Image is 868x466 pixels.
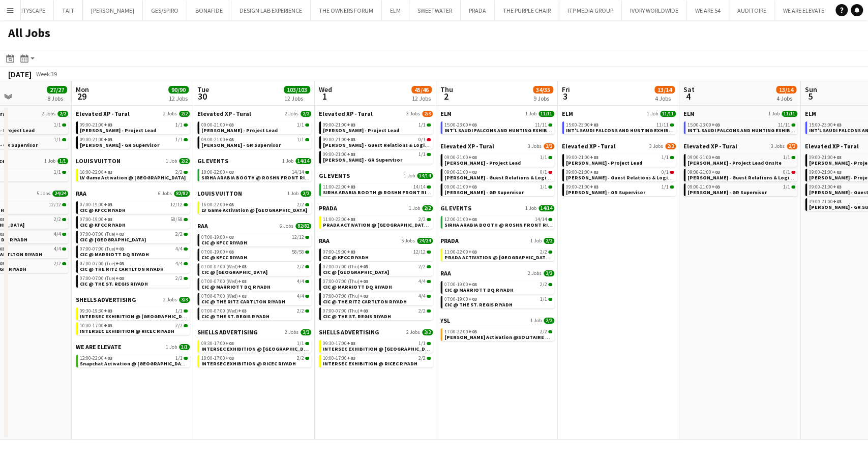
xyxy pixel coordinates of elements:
[187,1,231,20] button: BONAFIDE
[687,1,729,20] button: WE ARE 54
[54,1,83,20] button: TAIT
[622,1,687,20] button: IVORY WORLDWIDE
[409,1,461,20] button: SWEETWATER
[8,69,32,79] div: [DATE]
[83,1,143,20] button: [PERSON_NAME]
[231,1,311,20] button: DESIGN LAB EXPERIENCE
[461,1,495,20] button: PRADA
[559,1,622,20] button: ITP MEDIA GROUP
[775,1,833,20] button: WE ARE ELEVATE
[10,1,54,20] button: CITYSCAPE
[495,1,559,20] button: THE PURPLE CHAIR
[311,1,382,20] button: THE OWNERS FORUM
[143,1,187,20] button: GES/SPIRO
[382,1,409,20] button: ELM
[729,1,775,20] button: AUDITOIRE
[34,70,59,78] span: Week 39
